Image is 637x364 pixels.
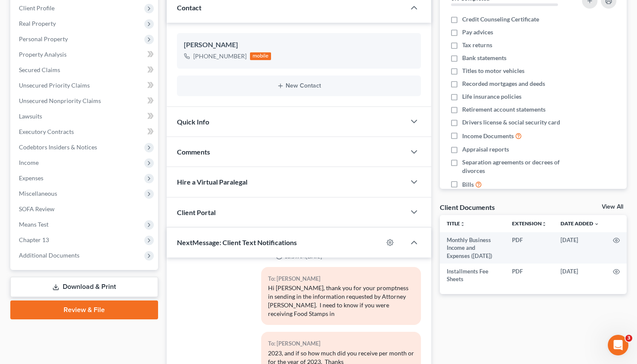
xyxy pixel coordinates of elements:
[608,335,628,355] iframe: Intercom live chat
[177,238,297,246] span: NextMessage: Client Text Notifications
[177,148,210,156] span: Comments
[462,79,545,88] span: Recorded mortgages and deeds
[462,145,509,154] span: Appraisal reports
[12,124,158,140] a: Executory Contracts
[19,66,60,73] span: Secured Claims
[462,105,546,114] span: Retirement account statements
[440,203,495,212] div: Client Documents
[554,264,606,287] td: [DATE]
[462,180,474,189] span: Bills
[193,52,247,61] div: [PHONE_NUMBER]
[512,220,547,227] a: Extensionunfold_more
[177,3,201,12] span: Contact
[505,232,554,264] td: PDF
[177,118,209,126] span: Quick Info
[561,220,599,227] a: Date Added expand_more
[250,52,271,60] div: mobile
[19,159,39,166] span: Income
[19,51,67,58] span: Property Analysis
[19,97,101,104] span: Unsecured Nonpriority Claims
[19,82,90,89] span: Unsecured Priority Claims
[184,82,415,89] button: New Contact
[19,252,79,259] span: Additional Documents
[505,264,554,287] td: PDF
[12,201,158,217] a: SOFA Review
[19,20,56,27] span: Real Property
[594,221,599,227] i: expand_more
[268,284,414,318] div: Hi [PERSON_NAME], thank you for your promptness in sending in the information requested by Attorn...
[447,220,465,227] a: Titleunfold_more
[12,47,158,62] a: Property Analysis
[12,78,158,93] a: Unsecured Priority Claims
[268,274,414,284] div: To: [PERSON_NAME]
[19,112,42,120] span: Lawsuits
[177,208,216,216] span: Client Portal
[19,143,97,151] span: Codebtors Insiders & Notices
[554,232,606,264] td: [DATE]
[12,62,158,78] a: Secured Claims
[177,178,247,186] span: Hire a Virtual Paralegal
[542,221,547,227] i: unfold_more
[462,67,524,75] span: Titles to motor vehicles
[462,132,514,140] span: Income Documents
[10,277,158,297] a: Download & Print
[19,174,43,182] span: Expenses
[462,92,521,101] span: Life insurance policies
[462,54,506,62] span: Bank statements
[460,221,465,227] i: unfold_more
[462,28,493,36] span: Pay advices
[184,40,415,50] div: [PERSON_NAME]
[12,93,158,109] a: Unsecured Nonpriority Claims
[625,335,632,342] span: 3
[19,128,74,135] span: Executory Contracts
[19,236,49,243] span: Chapter 13
[462,118,560,127] span: Drivers license & social security card
[12,109,158,124] a: Lawsuits
[462,158,573,175] span: Separation agreements or decrees of divorces
[19,221,49,228] span: Means Test
[19,4,55,12] span: Client Profile
[602,204,623,210] a: View All
[462,15,539,24] span: Credit Counseling Certificate
[19,35,68,42] span: Personal Property
[268,339,414,349] div: To: [PERSON_NAME]
[10,300,158,319] a: Review & File
[19,190,57,197] span: Miscellaneous
[440,264,505,287] td: Installments Fee Sheets
[19,205,55,212] span: SOFA Review
[440,232,505,264] td: Monthly Business Income and Expenses ([DATE])
[462,41,492,49] span: Tax returns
